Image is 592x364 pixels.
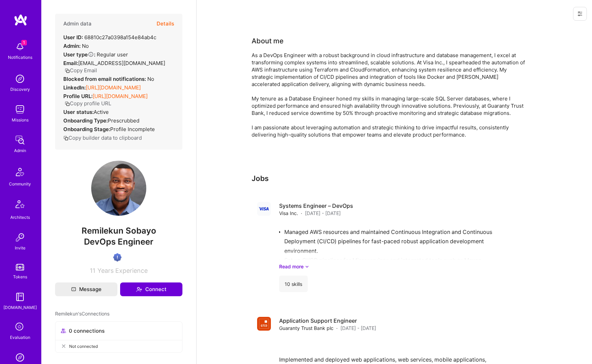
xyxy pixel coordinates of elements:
[252,52,527,138] div: As a DevOps Engineer with a robust background in cloud infrastructure and database management, I ...
[13,72,27,86] img: discovery
[61,328,66,333] i: icon Collaborator
[63,134,142,141] button: Copy builder data to clipboard
[279,202,353,210] h4: Systems Engineer – DevOps
[91,161,146,216] img: User Avatar
[63,34,83,41] strong: User ID:
[10,214,30,221] div: Architects
[252,36,284,46] div: About me
[108,117,139,124] span: prescrubbed
[63,51,95,58] strong: User type :
[63,126,110,132] strong: Onboarding Stage:
[63,43,81,49] strong: Admin:
[63,93,93,99] strong: Profile URL:
[340,324,376,332] span: [DATE] - [DATE]
[97,267,148,274] span: Years Experience
[78,60,165,66] span: [EMAIL_ADDRESS][DOMAIN_NAME]
[61,343,66,349] i: icon CloseGray
[13,273,27,280] div: Tokens
[13,231,27,244] img: Invite
[257,202,271,216] img: Company logo
[88,51,94,57] i: Help
[69,343,98,350] span: Not connected
[257,317,271,331] img: Company logo
[157,14,174,34] button: Details
[63,76,147,82] strong: Blocked from email notifications:
[63,136,68,141] i: icon Copy
[94,109,109,115] span: Active
[63,84,86,91] strong: LinkedIn:
[63,42,89,50] div: No
[136,286,142,292] i: icon Connect
[113,253,121,261] img: High Potential User
[63,117,108,124] strong: Onboarding Type:
[16,264,24,270] img: tokens
[69,327,105,334] span: 0 connections
[252,174,537,183] h3: Jobs
[13,290,27,304] img: guide book
[13,103,27,116] img: teamwork
[9,180,31,188] div: Community
[279,324,334,332] span: Guaranty Trust Bank plc
[110,126,155,132] span: Profile Incomplete
[279,317,376,324] h4: Application Support Engineer
[65,101,70,106] i: icon Copy
[55,321,182,353] button: 0 connectionsNot connected
[13,133,27,147] img: admin teamwork
[93,93,148,99] a: [URL][DOMAIN_NAME]
[10,86,30,93] div: Discovery
[279,210,298,217] span: Visa Inc.
[63,109,94,115] strong: User status:
[8,54,32,61] div: Notifications
[12,197,28,214] img: Architects
[63,34,156,41] div: 68810c27a0398a154e84ab4c
[21,40,27,45] span: 1
[71,287,76,292] i: icon Mail
[10,334,30,341] div: Evaluation
[3,304,37,311] div: [DOMAIN_NAME]
[84,237,154,247] span: DevOps Engineer
[65,67,97,74] button: Copy Email
[55,282,117,296] button: Message
[336,324,338,332] span: ·
[63,21,92,27] h4: Admin data
[15,244,25,251] div: Invite
[279,276,308,292] div: 10 skills
[12,116,29,124] div: Missions
[13,321,27,334] i: icon SelectionTeam
[120,282,182,296] button: Connect
[14,14,28,26] img: logo
[55,310,109,317] span: Remilekun's Connections
[279,263,532,270] a: Read more
[65,68,70,73] i: icon Copy
[301,210,302,217] span: ·
[14,147,26,154] div: Admin
[12,164,28,180] img: Community
[90,267,95,274] span: 11
[63,75,154,83] div: No
[13,40,27,54] img: bell
[63,60,78,66] strong: Email:
[55,226,182,236] span: Remilekun Sobayo
[86,84,141,91] a: [URL][DOMAIN_NAME]
[305,210,341,217] span: [DATE] - [DATE]
[63,51,128,58] div: Regular user
[305,263,309,270] i: icon ArrowDownSecondaryDark
[65,100,111,107] button: Copy profile URL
